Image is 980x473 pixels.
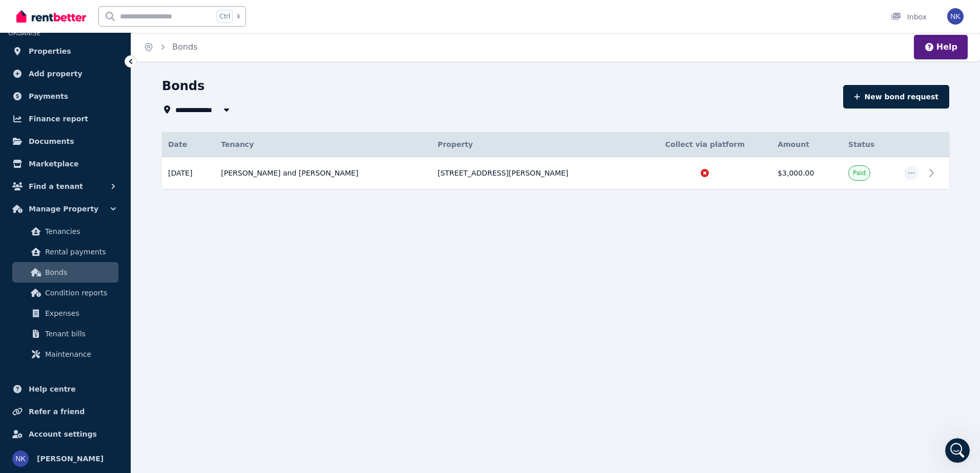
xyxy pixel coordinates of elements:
span: k [237,12,240,20]
div: This process is repeated and if the payment continues to fail the messages escalate to notify the... [16,262,160,342]
nav: Breadcrumb [131,33,210,61]
span: Tenancies [45,225,114,238]
th: Collect via platform [639,132,771,157]
span: Payments [29,90,68,102]
span: [DATE] [168,168,192,178]
a: Refer a friend [8,401,122,422]
iframe: Intercom live chat [945,438,970,463]
a: Maintenance [12,344,118,364]
span: ORGANISE [8,30,40,37]
button: Upload attachment [49,335,57,343]
span: Find a tenant [29,180,83,192]
button: Send a message… [176,331,192,348]
button: Emoji picker [16,335,24,343]
a: Tenant bills [12,324,118,344]
button: Help [924,41,957,53]
img: Nusret Kose [947,8,964,25]
span: Bonds [45,266,114,278]
div: When your tenants set up on the platform, they can choose to pay using either their bank account ... [8,50,168,348]
th: Property [432,132,639,157]
div: When your tenants set up on the platform, they can choose to pay using either their bank account ... [16,56,160,256]
a: Finance report [8,109,122,129]
span: Refer a friend [29,405,85,418]
th: Tenancy [215,132,431,157]
span: Maintenance [45,348,114,360]
button: New bond request [843,85,949,109]
div: Close [180,4,198,23]
span: Add property [29,68,83,80]
span: Rental payments [45,246,114,258]
a: Condition reports [12,283,118,303]
span: Expenses [45,307,114,319]
button: Start recording [65,335,73,343]
a: Expenses [12,303,118,324]
img: Profile image for Earl [29,6,46,22]
button: Manage Property [8,199,122,219]
span: Condition reports [45,287,114,299]
a: Rental payments [12,242,118,262]
a: Add property [8,63,122,84]
span: Date [168,139,187,149]
span: Ctrl [217,10,233,23]
a: Help centre [8,379,122,399]
button: Gif picker [32,335,40,343]
th: Status [842,132,898,157]
span: Bonds [172,41,197,53]
span: Help centre [29,383,76,395]
textarea: Message… [9,314,196,331]
h1: Bonds [162,78,205,94]
h1: [PERSON_NAME] [50,5,116,13]
th: Amount [771,132,842,157]
span: Finance report [29,113,88,125]
td: [PERSON_NAME] and [PERSON_NAME] [215,157,431,189]
a: Marketplace [8,154,122,174]
span: Paid [853,169,866,177]
a: Properties [8,41,122,61]
a: Payments [8,86,122,106]
span: [PERSON_NAME] [37,453,104,465]
td: [STREET_ADDRESS][PERSON_NAME] [432,157,639,189]
a: Account settings [8,424,122,444]
a: Tenancies [12,221,118,242]
img: RentBetter [16,9,86,24]
p: Active [50,13,70,23]
img: Nusret Kose [12,450,29,467]
span: Properties [29,45,71,57]
span: Marketplace [29,158,78,170]
button: Find a tenant [8,176,122,197]
div: Inbox [891,12,927,22]
button: go back [7,4,26,24]
td: $3,000.00 [771,157,842,189]
span: Manage Property [29,203,98,215]
span: Account settings [29,428,97,440]
a: Bonds [12,262,118,283]
span: Tenant bills [45,328,114,340]
a: Documents [8,131,122,152]
div: Earl says… [8,50,197,367]
span: Documents [29,135,74,147]
button: Home [160,4,180,24]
